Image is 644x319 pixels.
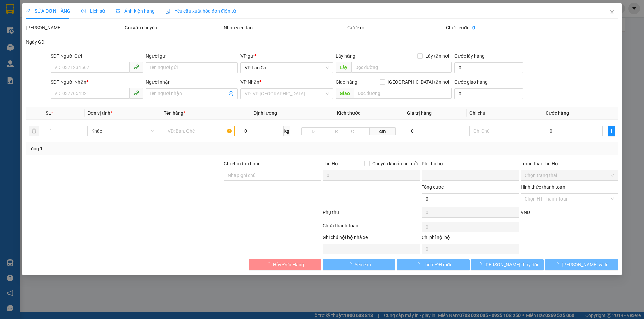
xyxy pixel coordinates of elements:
input: Dọc đường [354,88,452,99]
input: Cước giao hàng [454,88,523,99]
span: Thêm ĐH mới [423,261,451,268]
button: plus [608,126,615,136]
span: cm [370,127,396,135]
span: VP Nhận [241,79,260,85]
span: [PERSON_NAME] thay đổi [484,261,538,268]
span: Thu Hộ [323,161,338,166]
div: SĐT Người Gửi [51,52,143,60]
th: Ghi chú [467,107,543,120]
span: kg [284,126,290,136]
span: edit [26,9,31,13]
input: Ghi chú đơn hàng [224,170,321,181]
span: close [609,10,615,15]
input: VD: Bàn, Ghế [164,126,235,136]
span: VP Lào Cai [245,63,329,73]
span: Lấy tận nơi [423,52,452,60]
input: D [302,127,325,135]
span: user-add [229,91,234,96]
button: Hủy Đơn Hàng [249,259,321,270]
span: Lấy [336,62,351,73]
span: loading [266,262,273,267]
span: loading [415,262,423,267]
span: Chọn trạng thái [525,170,614,180]
span: plus [609,128,615,134]
div: Ngày GD: [26,38,123,46]
button: [PERSON_NAME] và In [545,259,618,270]
span: Giao [336,88,354,99]
span: loading [477,262,484,267]
div: Gói vận chuyển: [125,24,222,31]
input: R [325,127,348,135]
div: Chưa cước : [446,24,544,31]
div: Ghi chú nội bộ nhà xe [323,234,420,244]
input: Dọc đường [351,62,452,73]
div: VP gửi [241,52,333,60]
span: phone [133,90,139,96]
button: Thêm ĐH mới [397,259,470,270]
span: Yêu cầu xuất hóa đơn điện tử [165,8,236,14]
div: Người nhận [146,78,238,86]
span: Lịch sử [81,8,105,14]
div: Chi phí nội bộ [422,234,519,244]
input: Cước lấy hàng [454,62,523,73]
div: Phụ thu [322,209,421,220]
div: Nhân viên tạo: [224,24,346,31]
label: Ghi chú đơn hàng [224,161,261,166]
span: SỬA ĐƠN HÀNG [26,8,70,14]
span: VND [521,210,530,215]
span: loading [347,262,355,267]
span: Hủy Đơn Hàng [273,261,304,268]
button: [PERSON_NAME] thay đổi [471,259,544,270]
span: Đơn vị tính [88,110,113,116]
span: Khác [92,126,155,136]
span: SL [46,110,51,116]
span: Yêu cầu [355,261,371,268]
span: Tổng cước [422,184,444,190]
button: delete [29,126,39,136]
div: Cước rồi : [347,24,445,31]
div: Trạng thái Thu Hộ [521,160,618,167]
span: loading [554,262,562,267]
button: Yêu cầu [323,259,395,270]
span: [GEOGRAPHIC_DATA] tận nơi [385,78,452,86]
span: Ảnh kiện hàng [116,8,155,14]
span: Lấy hàng [336,53,355,59]
div: Tổng: 1 [29,145,249,152]
div: Chưa thanh toán [322,222,421,234]
div: Người gửi [146,52,238,60]
span: clock-circle [81,9,86,13]
span: Định lượng [253,110,277,116]
div: SĐT Người Nhận [51,78,143,86]
label: Hình thức thanh toán [521,184,565,190]
span: Kích thước [337,110,360,116]
div: Phí thu hộ [422,160,519,170]
span: [PERSON_NAME] và In [562,261,609,268]
label: Cước giao hàng [454,79,488,85]
label: Cước lấy hàng [454,53,485,59]
div: [PERSON_NAME]: [26,24,123,31]
span: Cước hàng [546,110,569,116]
span: Giao hàng [336,79,357,85]
b: 0 [473,25,475,30]
input: C [348,127,370,135]
input: Ghi Chú [470,126,541,136]
span: Tên hàng [164,110,185,116]
span: Giá trị hàng [407,110,432,116]
span: picture [116,9,120,13]
span: Chuyển khoản ng. gửi [370,160,420,167]
span: phone [133,64,139,70]
img: icon [165,9,171,14]
button: Close [603,3,622,22]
